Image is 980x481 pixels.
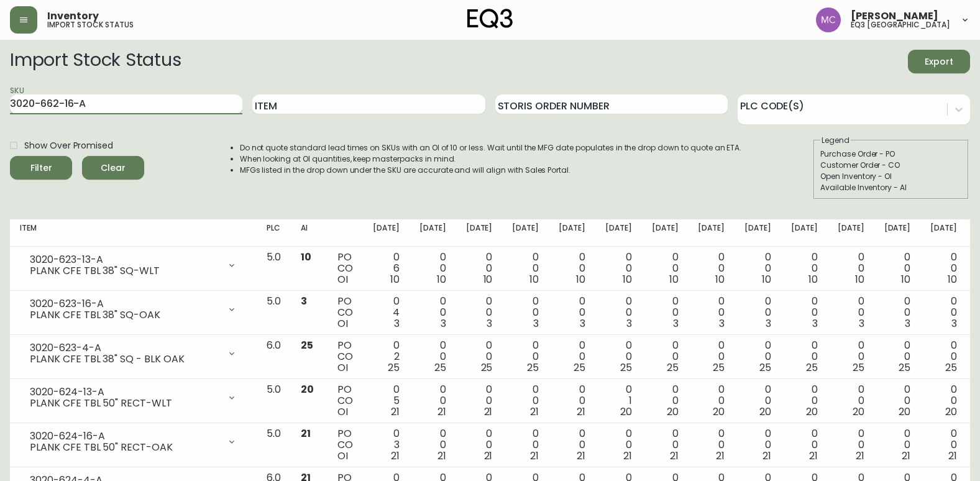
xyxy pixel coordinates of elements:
span: 21 [856,449,864,463]
div: 0 0 [744,428,771,462]
div: 0 0 [698,296,725,329]
td: 6.0 [257,335,291,379]
div: 0 0 [652,340,679,373]
div: 0 0 [466,340,493,373]
div: 0 2 [373,340,400,373]
div: 0 0 [930,252,957,285]
th: [DATE] [595,219,642,247]
div: 0 0 [419,428,446,462]
th: [DATE] [688,219,735,247]
div: PO CO [337,252,353,285]
div: 0 0 [791,296,818,329]
div: 0 0 [930,384,957,418]
div: 0 4 [373,296,400,329]
span: 3 [580,316,585,331]
span: Inventory [47,11,99,21]
div: 0 0 [466,428,493,462]
td: 5.0 [257,247,291,291]
th: PLC [257,219,291,247]
span: 3 [673,316,679,331]
span: 25 [481,360,493,375]
div: 0 0 [605,252,632,285]
span: 20 [853,405,864,419]
div: 0 0 [884,252,911,285]
div: 0 0 [838,252,864,285]
div: 0 0 [698,252,725,285]
div: 0 0 [791,384,818,418]
div: 0 0 [930,340,957,373]
span: 25 [574,360,585,375]
div: 0 0 [930,428,957,462]
span: 21 [437,405,446,419]
span: 25 [853,360,864,375]
div: 0 0 [466,384,493,418]
span: 10 [948,272,957,286]
span: 25 [667,360,679,375]
div: 0 0 [419,296,446,329]
span: 21 [391,405,400,419]
div: 0 0 [884,296,911,329]
span: 25 [388,360,400,375]
td: 5.0 [257,379,291,423]
div: 0 0 [466,296,493,329]
div: 0 0 [698,340,725,373]
span: 3 [394,316,400,331]
div: 0 0 [512,384,539,418]
span: 10 [437,272,446,286]
div: 3020-624-16-APLANK CFE TBL 50" RECT-OAK [20,428,247,456]
div: 0 0 [512,340,539,373]
span: 3 [626,316,632,331]
div: 0 0 [652,252,679,285]
span: 21 [670,449,679,463]
span: 3 [766,316,771,331]
div: 3020-623-4-APLANK CFE TBL 38" SQ - BLK OAK [20,340,247,367]
div: 3020-623-13-A [30,254,219,265]
th: [DATE] [549,219,595,247]
div: 0 0 [419,384,446,418]
div: Filter [30,160,52,176]
span: 21 [437,449,446,463]
span: 10 [901,272,910,286]
span: 21 [577,449,585,463]
span: 25 [759,360,771,375]
span: 3 [441,316,446,331]
div: Open Inventory - OI [820,171,962,182]
th: [DATE] [920,219,967,247]
td: 5.0 [257,423,291,467]
legend: Legend [820,135,851,146]
span: 20 [301,382,314,396]
th: [DATE] [502,219,549,247]
span: 20 [759,405,771,419]
span: Clear [92,160,134,176]
div: 3020-623-13-APLANK CFE TBL 38" SQ-WLT [20,252,247,279]
span: 10 [576,272,585,286]
div: 0 0 [605,428,632,462]
div: 0 0 [744,296,771,329]
div: 0 0 [605,340,632,373]
span: 10 [715,272,725,286]
span: 25 [527,360,539,375]
span: 25 [945,360,957,375]
div: 3020-624-13-A [30,387,219,398]
div: 3020-623-4-A [30,342,219,354]
span: 21 [530,405,539,419]
div: Customer Order - CO [820,160,962,171]
span: 3 [301,294,307,308]
span: 10 [390,272,400,286]
span: 21 [391,449,400,463]
th: [DATE] [456,219,503,247]
div: 0 5 [373,384,400,418]
div: 3020-624-13-APLANK CFE TBL 50" RECT-WLT [20,384,247,411]
th: [DATE] [828,219,874,247]
span: 10 [762,272,771,286]
span: 3 [533,316,539,331]
span: 10 [808,272,818,286]
div: 0 0 [605,296,632,329]
li: When looking at OI quantities, keep masterpacks in mind. [240,153,742,165]
th: [DATE] [781,219,828,247]
span: 20 [667,405,679,419]
span: OI [337,449,348,463]
span: 10 [529,272,539,286]
h5: eq3 [GEOGRAPHIC_DATA] [851,21,950,29]
span: OI [337,316,348,331]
